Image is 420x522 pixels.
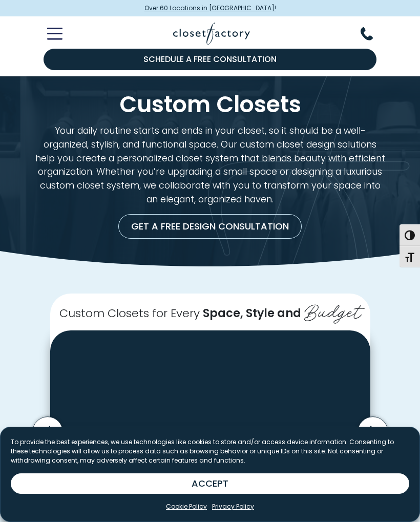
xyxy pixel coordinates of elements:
button: Toggle Mobile Menu [35,28,62,40]
p: To provide the best experiences, we use technologies like cookies to store and/or access device i... [11,437,409,465]
button: Phone Number [361,27,385,40]
button: Toggle Font size [400,246,420,267]
a: Get a Free Design Consultation [118,214,302,239]
span: Space, Style and [203,305,301,321]
a: Schedule a Free Consultation [44,49,376,70]
button: Next slide [354,413,391,450]
span: Budget [304,296,361,324]
a: Cookie Policy [166,502,207,511]
button: Toggle High Contrast [400,224,420,246]
span: Custom Closets for Every [59,305,200,321]
h1: Custom Closets [35,93,385,116]
p: Your daily routine starts and ends in your closet, so it should be a well-organized, stylish, and... [35,124,385,206]
button: Previous slide [29,413,66,450]
span: Over 60 Locations in [GEOGRAPHIC_DATA]! [144,4,276,13]
img: Closet Factory Logo [173,23,250,45]
button: ACCEPT [11,473,409,494]
a: Privacy Policy [212,502,254,511]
